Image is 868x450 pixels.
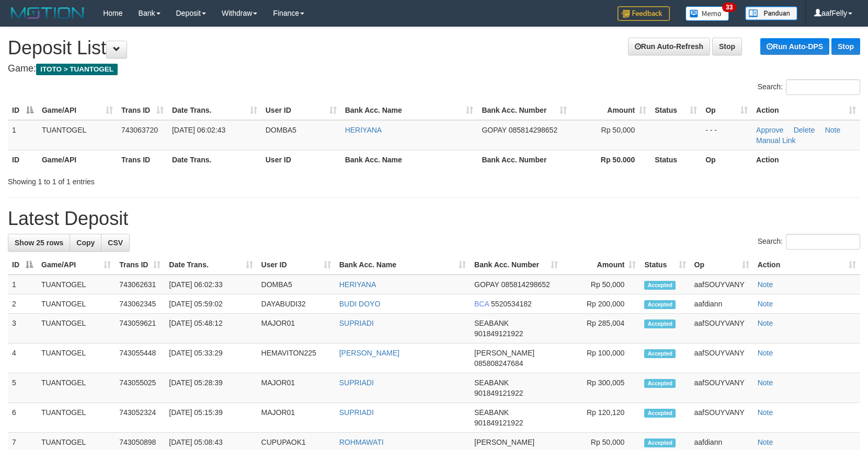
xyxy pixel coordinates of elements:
[474,319,509,327] span: SEABANK
[339,300,381,308] a: BUDI DOYO
[752,101,860,120] th: Action: activate to sort column ascending
[261,150,341,169] th: User ID
[482,126,506,134] span: GOPAY
[650,101,701,120] th: Status: activate to sort column ascending
[261,101,341,120] th: User ID: activate to sort column ascending
[8,5,87,21] img: MOTION_logo.png
[474,329,523,338] span: Copy 901849121922 to clipboard
[117,150,168,169] th: Trans ID
[257,344,335,373] td: HEMAVITON225
[474,280,499,289] span: GOPAY
[168,150,261,169] th: Date Trans.
[8,38,860,58] h1: Deposit List
[8,314,37,344] td: 3
[758,408,773,417] a: Note
[690,344,753,373] td: aafSOUYVANY
[165,275,257,294] td: [DATE] 06:02:33
[165,373,257,403] td: [DATE] 05:28:39
[571,101,650,120] th: Amount: activate to sort column ascending
[168,101,261,120] th: Date Trans.: activate to sort column ascending
[477,150,571,169] th: Bank Acc. Number
[38,101,117,120] th: Game/API: activate to sort column ascending
[474,438,534,446] span: [PERSON_NAME]
[758,349,773,357] a: Note
[562,373,640,403] td: Rp 300,005
[339,378,374,387] a: SUPRIADI
[562,314,640,344] td: Rp 285,004
[758,319,773,327] a: Note
[825,126,841,134] a: Note
[8,373,37,403] td: 5
[794,126,815,134] a: Delete
[37,255,115,275] th: Game/API: activate to sort column ascending
[339,319,374,327] a: SUPRIADI
[165,314,257,344] td: [DATE] 05:48:12
[758,438,773,446] a: Note
[644,409,676,418] span: Accepted
[644,349,676,358] span: Accepted
[339,280,376,289] a: HERIYANA
[117,101,168,120] th: Trans ID: activate to sort column ascending
[38,120,117,150] td: TUANTOGEL
[690,403,753,433] td: aafSOUYVANY
[37,403,115,433] td: TUANTOGEL
[37,275,115,294] td: TUANTOGEL
[101,234,130,252] a: CSV
[257,275,335,294] td: DOMBA5
[339,408,374,417] a: SUPRIADI
[758,79,860,95] label: Search:
[115,314,165,344] td: 743059621
[257,373,335,403] td: MAJOR01
[70,234,101,252] a: Copy
[37,294,115,314] td: TUANTOGEL
[8,101,38,120] th: ID: activate to sort column descending
[701,150,752,169] th: Op
[644,300,676,309] span: Accepted
[76,239,95,247] span: Copy
[257,314,335,344] td: MAJOR01
[509,126,557,134] span: Copy 085814298652 to clipboard
[115,344,165,373] td: 743055448
[37,344,115,373] td: TUANTOGEL
[115,294,165,314] td: 743062345
[756,136,796,145] a: Manual Link
[470,255,562,275] th: Bank Acc. Number: activate to sort column ascending
[690,314,753,344] td: aafSOUYVANY
[474,359,523,368] span: Copy 085808247684 to clipboard
[690,255,753,275] th: Op: activate to sort column ascending
[335,255,470,275] th: Bank Acc. Name: activate to sort column ascending
[341,101,478,120] th: Bank Acc. Name: activate to sort column ascending
[712,38,742,55] a: Stop
[257,294,335,314] td: DAYABUDI32
[786,79,860,95] input: Search:
[618,6,670,21] img: Feedback.jpg
[562,403,640,433] td: Rp 120,120
[701,101,752,120] th: Op: activate to sort column ascending
[758,378,773,387] a: Note
[644,319,676,328] span: Accepted
[760,38,829,55] a: Run Auto-DPS
[172,126,225,134] span: [DATE] 06:02:43
[474,378,509,387] span: SEABANK
[8,234,70,252] a: Show 25 rows
[37,373,115,403] td: TUANTOGEL
[339,438,384,446] a: ROHMAWATI
[701,120,752,150] td: - - -
[8,64,860,74] h4: Game:
[501,280,550,289] span: Copy 085814298652 to clipboard
[115,255,165,275] th: Trans ID: activate to sort column ascending
[115,275,165,294] td: 743062631
[722,3,736,12] span: 33
[38,150,117,169] th: Game/API
[345,126,382,134] a: HERIYANA
[165,344,257,373] td: [DATE] 05:33:29
[8,255,37,275] th: ID: activate to sort column descending
[831,38,860,55] a: Stop
[601,126,635,134] span: Rp 50,000
[758,234,860,250] label: Search:
[37,314,115,344] td: TUANTOGEL
[562,275,640,294] td: Rp 50,000
[8,172,354,187] div: Showing 1 to 1 of 1 entries
[8,344,37,373] td: 4
[15,239,63,247] span: Show 25 rows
